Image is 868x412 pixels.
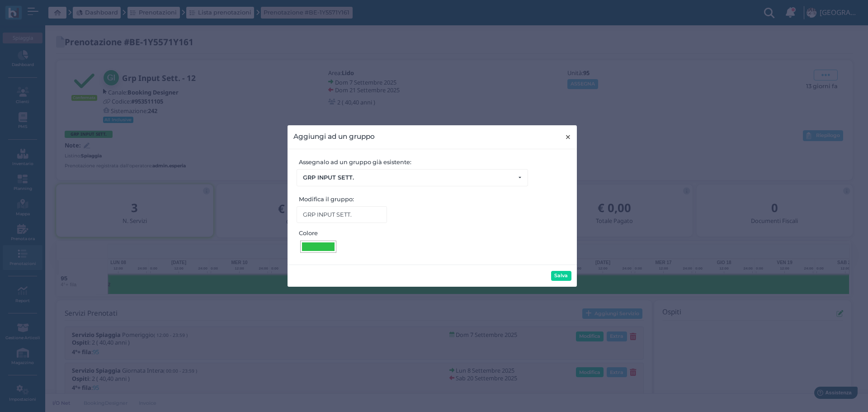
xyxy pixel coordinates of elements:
[293,158,571,166] label: Assegnalo ad un gruppo già esistente:
[565,131,571,143] span: ×
[551,271,571,281] button: Salva
[293,131,375,142] h4: Aggiungi ad un gruppo
[297,169,528,186] button: GRP INPUT SETT.
[293,229,571,237] label: Colore
[27,7,60,14] span: Assistenza
[303,174,515,181] div: GRP INPUT SETT.
[293,195,571,204] label: Modifica il gruppo:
